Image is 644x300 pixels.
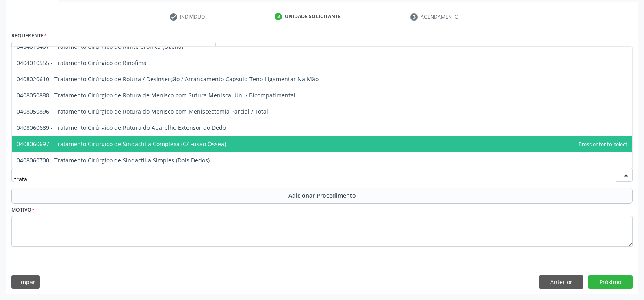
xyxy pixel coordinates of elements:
[588,275,633,289] button: Próximo
[17,140,226,148] span: 0408060697 - Tratamento Cirúrgico de Sindactilia Complexa (C/ Fusão Óssea)
[288,191,356,200] span: Adicionar Procedimento
[14,45,199,53] span: Paciente
[17,43,183,50] span: 0404010407 - Tratamento Cirúrgico de Rinite Cronica (Ozena)
[17,91,295,99] span: 0408050888 - Tratamento Cirúrgico de Rotura de Menisco com Sutura Meniscal Uni / Bicompatimental
[17,108,268,115] span: 0408050896 - Tratamento Cirúrgico de Rotura do Menisco com Meniscectomia Parcial / Total
[14,171,616,187] input: Buscar por procedimento
[539,275,583,289] button: Anterior
[11,188,633,204] button: Adicionar Procedimento
[11,204,35,216] label: Motivo
[17,156,210,164] span: 0408060700 - Tratamento Cirúrgico de Sindactilia Simples (Dois Dedos)
[17,59,147,67] span: 0404010555 - Tratamento Cirúrgico de Rinofima
[17,75,319,83] span: 0408020610 - Tratamento Cirúrgico de Rotura / Desinserção / Arrancamento Capsulo-Teno-Ligamentar ...
[285,13,341,20] div: Unidade solicitante
[17,124,226,132] span: 0408060689 - Tratamento Cirúrgico de Rutura do Aparelho Extensor do Dedo
[275,13,282,20] div: 2
[11,29,47,42] label: Requerente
